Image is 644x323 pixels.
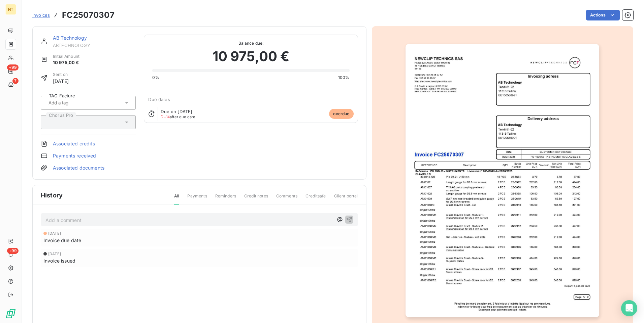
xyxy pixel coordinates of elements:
span: 0% [152,75,159,81]
span: Payments [187,193,207,204]
div: Open Intercom Messenger [621,300,637,316]
span: 10 975,00 € [53,59,79,66]
a: Payments received [53,152,96,159]
span: All [174,193,179,205]
span: 10 975,00 € [213,46,290,66]
span: Reminders [215,193,236,204]
div: NT [5,4,16,15]
span: Comments [276,193,297,204]
span: Client portal [334,193,358,204]
span: 7 [12,78,19,84]
a: Associated documents [53,165,104,171]
span: 100% [338,75,350,81]
span: D+14 [161,114,170,119]
span: Sent on [53,72,69,78]
h3: FC25070307 [62,9,115,21]
span: Invoices [32,12,50,18]
span: ABTECHNOLOGY [53,43,136,48]
span: Invoice issued [43,257,75,264]
button: Actions [586,10,620,20]
span: History [41,191,63,200]
span: +99 [7,248,19,254]
input: Add a tag [48,100,88,106]
span: overdue [329,109,353,119]
span: Initial Amount [53,53,79,59]
span: Creditsafe [305,193,326,204]
span: [DATE] [48,231,61,235]
span: Credit notes [244,193,268,204]
img: Logo LeanPay [5,308,16,319]
span: after due date [161,115,195,119]
span: Invoice due date [43,237,81,244]
span: Balance due: [152,40,349,46]
span: Due dates [148,97,170,102]
img: invoice_thumbnail [406,44,599,317]
a: AB Technology [53,35,87,41]
span: [DATE] [53,78,69,85]
a: Invoices [32,12,50,18]
span: Due on [DATE] [161,109,192,114]
span: [DATE] [48,252,61,256]
span: +99 [7,64,19,71]
a: Associated credits [53,140,95,147]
